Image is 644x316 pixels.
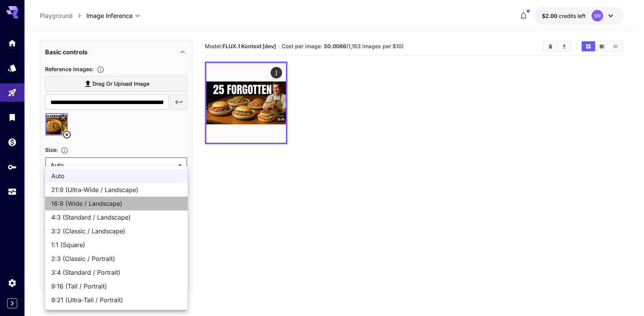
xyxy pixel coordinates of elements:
[51,213,182,222] span: 4:3 (Standard / Landscape)
[51,254,182,263] span: 2:3 (Classic / Portrait)
[51,282,182,291] span: 9:16 (Tall / Portrait)
[51,226,182,236] span: 3:2 (Classic / Landscape)
[51,268,182,277] span: 3:4 (Standard / Portrait)
[51,240,182,249] span: 1:1 (Square)
[51,199,182,208] span: 16:9 (Wide / Landscape)
[51,171,182,181] span: Auto
[51,295,182,305] span: 9:21 (Ultra-Tall / Portrait)
[51,185,182,194] span: 21:9 (Ultra-Wide / Landscape)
